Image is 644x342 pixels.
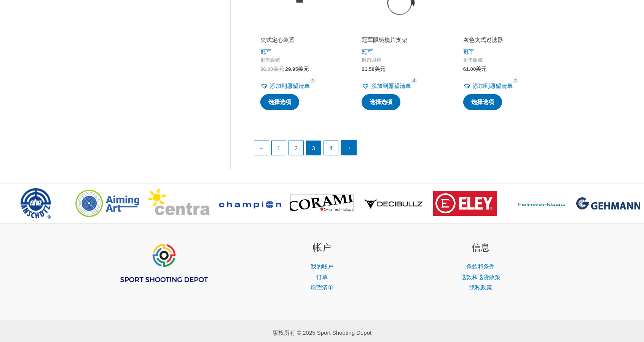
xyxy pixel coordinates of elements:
[362,26,442,35] iframe: Customer reviews powered by Trustpilot
[254,141,269,155] a: ←
[270,83,310,89] font: 添加到愿望清单
[463,57,483,63] font: 射击眼镜
[260,57,280,63] font: 射击眼镜
[313,242,331,253] font: 帐户
[362,94,400,110] a: 选择“冠军眼镜镜片支架”选项
[463,37,503,43] font: 灰色夹式过滤器
[433,191,497,216] img: 品牌标志
[362,36,442,46] a: 冠军眼镜镜片支架
[273,66,284,72] font: 美元
[411,241,550,293] aside: 页脚小部件 3
[260,48,272,55] a: 冠军
[371,83,411,89] font: 添加到愿望清单
[94,241,233,302] aside: 页脚小部件 1
[461,274,501,280] a: 退款和退货政策
[362,48,373,55] a: 冠军
[370,99,392,105] font: 选择选项
[260,66,273,72] font: 36.00
[311,263,333,270] a: 我的账户
[463,48,475,55] a: 冠军
[471,99,494,105] font: 选择选项
[260,81,310,91] a: 添加到愿望清单
[362,81,411,91] a: 添加到愿望清单
[311,284,333,291] a: 愿望清单
[252,261,392,293] nav: 帐户
[411,78,417,84] span: 4
[463,81,513,91] a: 添加到愿望清单
[258,145,264,151] font: ←
[310,78,316,84] span: 1
[362,66,375,72] font: 21.50
[469,284,492,291] a: 隐私政策
[463,94,502,110] a: 选择“灰色夹式滤镜”选项
[295,145,298,151] font: 2
[306,141,321,155] span: 第 3 页
[273,329,371,336] font: 版权所有 © 2025 Sport Shooting Depot
[346,144,352,151] font: →
[362,57,381,63] font: 射击眼镜
[473,83,513,89] font: 添加到愿望清单
[362,37,407,43] font: 冠军眼镜镜片支架
[375,66,385,72] font: 美元
[513,78,519,84] span: 2
[272,141,286,155] a: 第 1 页
[260,26,340,35] iframe: Customer reviews powered by Trustpilot
[341,140,356,155] a: →
[289,141,303,155] a: 第 2 页
[463,36,543,46] a: 灰色夹式过滤器
[252,241,392,293] aside: 页脚小部件 2
[260,94,299,110] a: 选择“夹式定心装置”选项
[285,66,298,72] font: 29.95
[312,145,315,151] font: 3
[260,36,340,46] a: 夹式定心装置
[268,99,291,105] font: 选择选项
[277,145,280,151] font: 1
[260,37,295,43] font: 夹式定心装置
[476,66,486,72] font: 美元
[316,274,328,280] a: 订单
[472,242,490,253] font: 信息
[466,263,495,270] a: 条款和条件
[329,145,332,151] font: 4
[463,66,476,72] font: 61.00
[253,140,550,160] nav: 产品分页
[411,261,550,293] nav: 信息
[298,66,309,72] font: 美元
[463,26,543,35] iframe: Customer reviews powered by Trustpilot
[324,141,338,155] a: 第 4 页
